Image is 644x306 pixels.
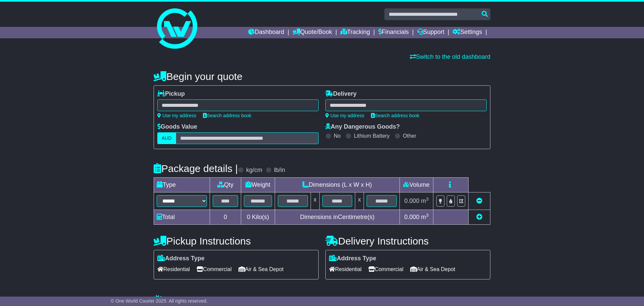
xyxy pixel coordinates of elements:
label: kg/cm [246,167,262,174]
a: Quote/Book [292,27,332,38]
span: m [421,198,429,204]
label: Lithium Battery [354,133,390,139]
td: x [355,192,364,210]
h4: Begin your quote [154,71,490,82]
h4: Warranty & Insurance [154,295,490,306]
label: Address Type [329,255,376,262]
td: Qty [210,178,241,192]
span: Commercial [197,264,231,274]
span: 0.000 [404,198,419,204]
sup: 3 [426,196,429,202]
td: Dimensions in Centimetre(s) [275,210,399,225]
a: Search address book [203,113,251,118]
h4: Pickup Instructions [154,235,319,247]
label: AUD [157,132,176,144]
td: Kilo(s) [241,210,275,225]
td: 0 [210,210,241,225]
span: Commercial [368,264,403,274]
span: 0.000 [404,214,419,220]
td: Dimensions (L x W x H) [275,178,399,192]
td: Volume [399,178,433,192]
a: Financials [378,27,409,38]
a: Remove this item [476,198,482,204]
a: Use my address [157,113,196,118]
label: Address Type [157,255,205,262]
a: Search address book [371,113,419,118]
span: © One World Courier 2025. All rights reserved. [111,298,208,304]
a: Support [417,27,444,38]
span: Residential [329,264,362,274]
label: No [334,133,340,139]
label: Pickup [157,90,185,98]
td: x [311,192,319,210]
td: Total [154,210,210,225]
label: Delivery [325,90,357,98]
label: Goods Value [157,123,197,131]
a: Dashboard [248,27,284,38]
a: Use my address [325,113,364,118]
h4: Delivery Instructions [325,235,490,247]
td: Weight [241,178,275,192]
a: Add new item [476,214,482,220]
label: Any Dangerous Goods? [325,123,400,131]
label: lb/in [274,167,285,174]
a: Tracking [340,27,370,38]
h4: Package details | [154,163,238,174]
span: Air & Sea Depot [238,264,284,274]
label: Other [403,133,416,139]
td: Type [154,178,210,192]
span: Air & Sea Depot [410,264,455,274]
a: Settings [452,27,482,38]
span: Residential [157,264,190,274]
span: 0 [247,214,250,220]
sup: 3 [426,213,429,218]
a: Switch to the old dashboard [410,53,490,60]
span: m [421,214,429,220]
